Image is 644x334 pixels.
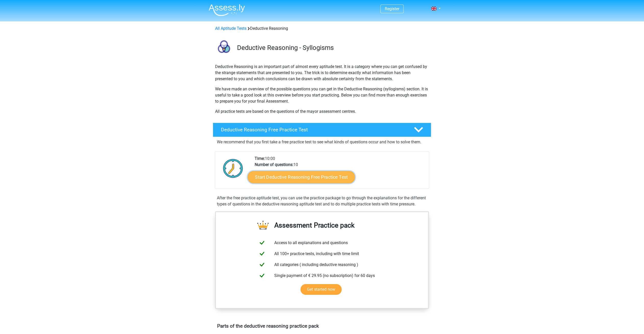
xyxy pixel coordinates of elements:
[215,26,246,31] a: All Aptitude Tests
[385,6,399,11] a: Register
[220,156,246,181] img: Clock
[215,86,429,104] p: We have made an overview of the possible questions you can get in the Deductive Reasoning (syllog...
[255,162,293,167] b: Number of questions:
[215,108,429,115] p: All practice tests are based on the questions of the mayor assessment centres.
[255,156,265,161] b: Time:
[213,38,235,59] img: deductive reasoning
[209,4,245,16] img: Assessly
[217,139,427,145] p: We recommend that you first take a free practice test to see what kinds of questions occur and ho...
[217,323,427,329] h4: Parts of the deductive reasoning practice pack
[301,284,342,295] a: Get started now
[215,195,429,207] div: After the free practice aptitude test, you can use the practice package to go through the explana...
[237,44,427,52] h3: Deductive Reasoning - Syllogisms
[211,123,433,137] a: Deductive Reasoning Free Practice Test
[213,25,431,32] div: Deductive Reasoning
[251,156,429,189] div: 10:00 10
[215,64,429,82] p: Deductive Reasoning is an important part of almost every aptitude test. It is a category where yo...
[248,171,355,183] a: Start Deductive Reasoning Free Practice Test
[221,127,406,133] h4: Deductive Reasoning Free Practice Test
